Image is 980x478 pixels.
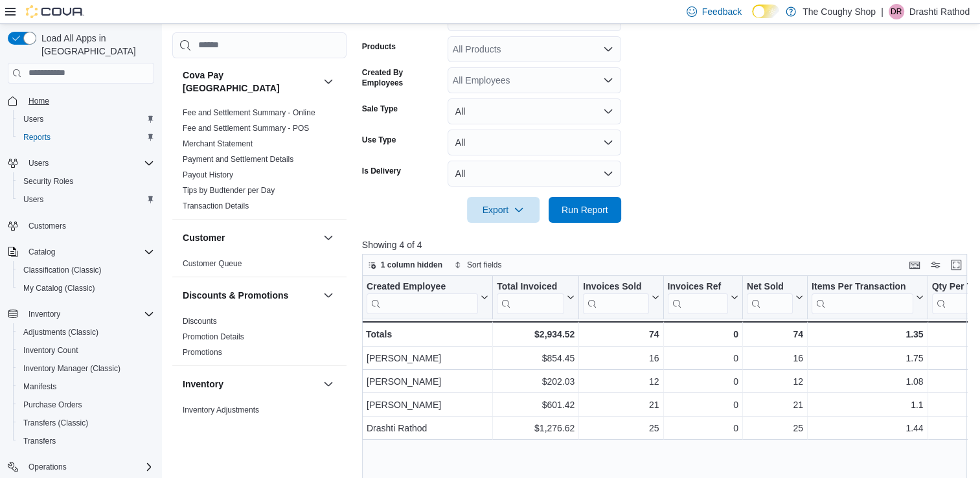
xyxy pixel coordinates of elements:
span: 1 column hidden [381,260,442,270]
button: My Catalog (Classic) [13,279,159,297]
button: Keyboard shortcuts [907,257,922,273]
span: Classification (Classic) [18,262,154,278]
span: Feedback [702,5,742,18]
button: Security Roles [13,172,159,190]
span: Security Roles [18,174,154,189]
span: Manifests [23,381,56,392]
div: 21 [583,397,659,413]
span: Reports [18,130,154,145]
span: Home [23,93,154,109]
span: Security Roles [23,176,73,187]
button: Discounts & Promotions [183,289,318,302]
button: Discounts & Promotions [321,288,336,303]
span: Inventory Manager (Classic) [23,363,120,374]
a: Fee and Settlement Summary - Online [183,108,315,117]
div: Net Sold [747,280,793,313]
div: 0 [667,326,738,342]
div: Invoices Sold [583,280,648,293]
button: Inventory [183,378,318,391]
p: | [881,4,883,19]
a: Users [18,111,49,127]
span: Operations [23,459,154,475]
button: Cova Pay [GEOGRAPHIC_DATA] [321,74,336,89]
button: Open list of options [603,75,613,85]
div: Drashti Rathod [889,4,904,19]
a: Promotion Details [183,332,244,341]
span: Run Report [562,203,608,216]
span: Inventory Adjustments [183,405,259,415]
a: Manifests [18,379,62,394]
span: Payout History [183,170,233,180]
div: Discounts & Promotions [172,313,347,365]
span: Adjustments (Classic) [23,327,98,337]
span: Merchant Statement [183,139,253,149]
a: Transfers (Classic) [18,415,93,431]
div: 21 [747,397,803,413]
div: 0 [667,350,738,366]
div: 1.1 [812,397,924,413]
a: Customer Queue [183,259,242,268]
div: 25 [583,420,659,436]
img: Cova [26,5,84,18]
span: Classification (Classic) [23,265,102,275]
button: Items Per Transaction [812,280,924,313]
button: Enter fullscreen [948,257,964,273]
a: Inventory Manager (Classic) [18,361,126,376]
a: Users [18,192,49,207]
button: All [448,130,621,155]
div: 1.08 [812,374,924,389]
span: Manifests [18,379,154,394]
span: Users [18,192,154,207]
span: Customers [23,218,154,234]
button: Catalog [23,244,60,260]
a: Fee and Settlement Summary - POS [183,124,309,133]
div: 12 [747,374,803,389]
div: Items Per Transaction [812,280,913,293]
button: Inventory [3,305,159,323]
a: Transfers [18,433,61,449]
button: Cova Pay [GEOGRAPHIC_DATA] [183,69,318,95]
div: [PERSON_NAME] [367,374,488,389]
button: Operations [3,458,159,476]
span: My Catalog (Classic) [23,283,95,293]
button: Display options [928,257,943,273]
span: Users [23,194,43,205]
label: Products [362,41,396,52]
span: Users [18,111,154,127]
span: Adjustments (Classic) [18,324,154,340]
button: Invoices Sold [583,280,659,313]
div: Created Employee [367,280,478,293]
a: Tips by Budtender per Day [183,186,275,195]
span: My Catalog (Classic) [18,280,154,296]
p: Drashti Rathod [909,4,970,19]
a: Promotions [183,348,222,357]
button: Export [467,197,540,223]
div: $2,934.52 [497,326,575,342]
button: Inventory Count [13,341,159,359]
button: Users [13,190,159,209]
a: Classification (Classic) [18,262,107,278]
button: Customer [183,231,318,244]
span: Inventory Manager (Classic) [18,361,154,376]
button: 1 column hidden [363,257,448,273]
span: Reports [23,132,51,142]
h3: Inventory [183,378,223,391]
div: 0 [667,420,738,436]
span: Customer Queue [183,258,242,269]
button: Transfers (Classic) [13,414,159,432]
span: Catalog [28,247,55,257]
div: $601.42 [497,397,575,413]
a: Transaction Details [183,201,249,211]
button: Purchase Orders [13,396,159,414]
a: My Catalog (Classic) [18,280,100,296]
span: Transaction Details [183,201,249,211]
span: Purchase Orders [23,400,82,410]
div: 0 [667,397,738,413]
div: 12 [583,374,659,389]
span: Inventory Count [18,343,154,358]
div: Created Employee [367,280,478,313]
span: Promotions [183,347,222,358]
div: Invoices Ref [667,280,727,313]
span: Inventory [28,309,60,319]
button: Customers [3,216,159,235]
